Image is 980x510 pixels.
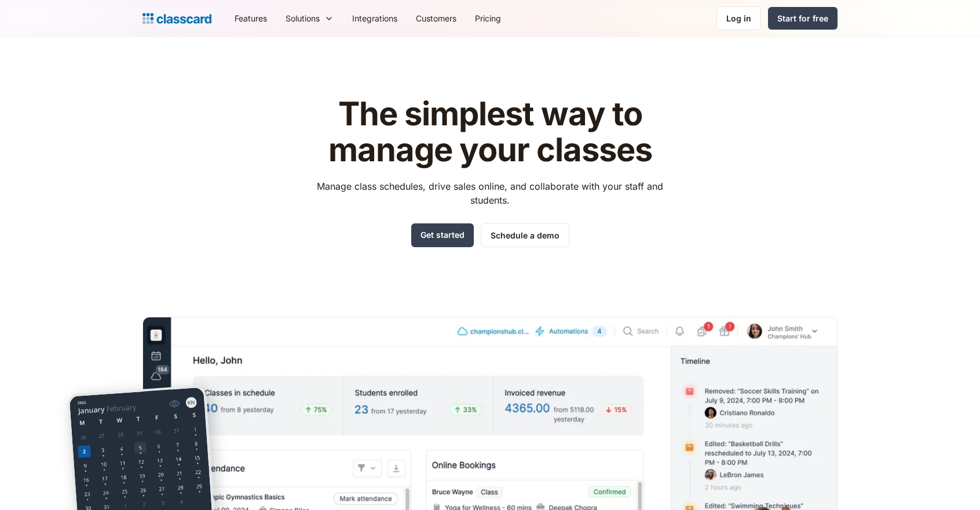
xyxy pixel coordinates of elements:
p: Manage class schedules, drive sales online, and collaborate with your staff and students. [306,179,674,207]
a: Integrations [343,5,407,31]
h1: The simplest way to manage your classes [306,96,674,168]
a: Get started [411,223,474,247]
a: Log in [716,6,761,30]
a: home [142,10,211,27]
a: Features [225,5,276,31]
div: Solutions [286,12,320,24]
a: Start for free [768,7,838,30]
div: Solutions [276,5,343,31]
a: Customers [407,5,466,31]
a: Schedule a demo [481,223,569,247]
a: Pricing [466,5,510,31]
div: Log in [726,12,751,24]
div: Start for free [777,12,828,24]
